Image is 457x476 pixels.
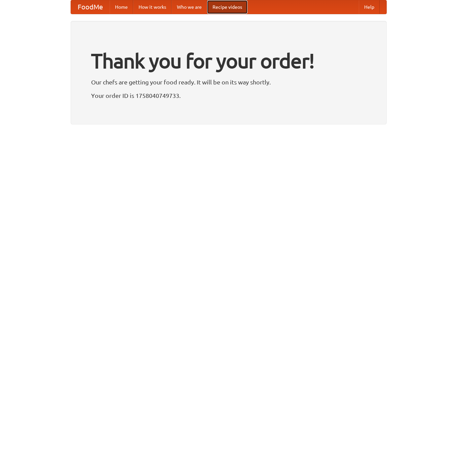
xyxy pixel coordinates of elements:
[172,0,207,14] a: Who we are
[71,0,110,14] a: FoodMe
[359,0,380,14] a: Help
[91,45,366,77] h1: Thank you for your order!
[133,0,172,14] a: How it works
[91,90,366,101] p: Your order ID is 1758040749733.
[91,77,366,87] p: Our chefs are getting your food ready. It will be on its way shortly.
[207,0,247,14] a: Recipe videos
[110,0,133,14] a: Home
